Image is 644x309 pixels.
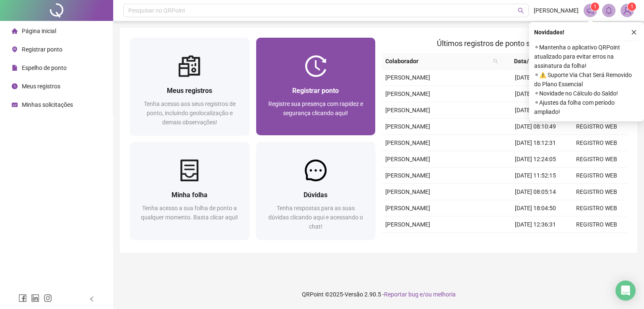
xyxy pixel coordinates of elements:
[566,184,627,200] td: REGISTRO WEB
[304,191,327,199] span: Dúvidas
[566,233,627,249] td: REGISTRO WEB
[621,4,634,17] img: 93271
[534,98,639,116] span: ⚬ Ajustes da folha com período ampliado!
[167,87,212,95] span: Meus registros
[12,65,18,71] span: file
[256,142,376,239] a: DúvidasTenha respostas para as suas dúvidas clicando aqui e acessando o chat!
[505,200,566,216] td: [DATE] 18:04:50
[384,291,456,298] span: Reportar bug e/ou melhoria
[505,184,566,200] td: [DATE] 08:05:14
[22,64,67,71] span: Espelho de ponto
[587,7,594,14] span: notification
[615,281,636,301] div: Open Intercom Messenger
[505,57,551,66] span: Data/Hora
[505,233,566,249] td: [DATE] 11:43:39
[518,8,524,14] span: search
[631,29,637,35] span: close
[566,216,627,233] td: REGISTRO WEB
[566,118,627,135] td: REGISTRO WEB
[385,107,430,113] span: [PERSON_NAME]
[505,151,566,167] td: [DATE] 12:24:05
[534,6,579,15] span: [PERSON_NAME]
[22,46,62,53] span: Registrar ponto
[12,102,18,108] span: schedule
[605,7,613,14] span: bell
[491,55,500,67] span: search
[534,70,639,89] span: ⚬ ⚠️ Suporte Via Chat Será Removido do Plano Essencial
[385,172,430,179] span: [PERSON_NAME]
[385,205,430,211] span: [PERSON_NAME]
[566,167,627,184] td: REGISTRO WEB
[256,38,376,135] a: Registrar pontoRegistre sua presença com rapidez e segurança clicando aqui!
[144,100,236,126] span: Tenha acesso aos seus registros de ponto, incluindo geolocalização e demais observações!
[292,87,339,95] span: Registrar ponto
[385,90,430,97] span: [PERSON_NAME]
[44,294,52,302] span: instagram
[385,139,430,146] span: [PERSON_NAME]
[130,38,249,135] a: Meus registrosTenha acesso aos seus registros de ponto, incluindo geolocalização e demais observa...
[534,89,639,98] span: ⚬ Novidade no Cálculo do Saldo!
[385,123,430,130] span: [PERSON_NAME]
[566,135,627,151] td: REGISTRO WEB
[493,59,498,64] span: search
[505,135,566,151] td: [DATE] 18:12:31
[501,53,561,70] th: Data/Hora
[566,151,627,167] td: REGISTRO WEB
[113,280,644,309] footer: QRPoint © 2025 - 2.90.5 -
[385,74,430,81] span: [PERSON_NAME]
[141,205,238,221] span: Tenha acesso a sua folha de ponto a qualquer momento. Basta clicar aqui!
[12,46,18,52] span: environment
[268,205,363,230] span: Tenha respostas para as suas dúvidas clicando aqui e acessando o chat!
[12,28,18,34] span: home
[18,294,27,302] span: facebook
[437,39,572,48] span: Últimos registros de ponto sincronizados
[171,191,208,199] span: Minha folha
[591,3,599,11] sup: 1
[22,101,73,108] span: Minhas solicitações
[505,102,566,118] td: [DATE] 11:36:26
[505,86,566,102] td: [DATE] 12:10:13
[385,221,430,228] span: [PERSON_NAME]
[31,294,39,302] span: linkedin
[505,118,566,135] td: [DATE] 08:10:49
[505,70,566,86] td: [DATE] 18:03:04
[594,4,597,10] span: 1
[385,57,490,66] span: Colaborador
[631,4,634,10] span: 1
[22,28,56,34] span: Página inicial
[89,296,95,302] span: left
[345,291,363,298] span: Versão
[566,200,627,216] td: REGISTRO WEB
[385,156,430,162] span: [PERSON_NAME]
[12,83,18,89] span: clock-circle
[534,28,564,37] span: Novidades !
[268,100,363,116] span: Registre sua presença com rapidez e segurança clicando aqui!
[534,43,639,70] span: ⚬ Mantenha o aplicativo QRPoint atualizado para evitar erros na assinatura da folha!
[505,167,566,184] td: [DATE] 11:52:15
[130,142,249,239] a: Minha folhaTenha acesso a sua folha de ponto a qualquer momento. Basta clicar aqui!
[505,216,566,233] td: [DATE] 12:36:31
[22,83,60,90] span: Meus registros
[385,188,430,195] span: [PERSON_NAME]
[628,3,636,11] sup: Atualize o seu contato no menu Meus Dados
